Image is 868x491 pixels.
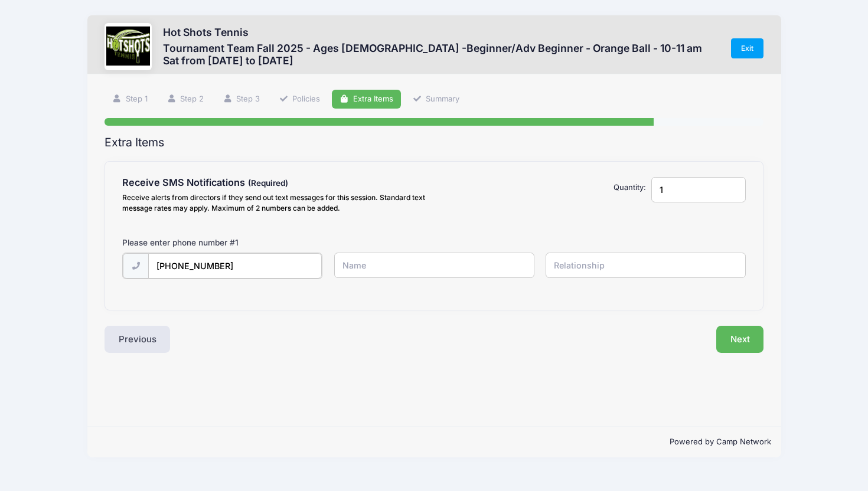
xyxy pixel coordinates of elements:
a: Exit [731,38,764,58]
h2: Extra Items [105,136,764,149]
a: Policies [272,90,328,109]
label: Please enter phone number # [122,237,239,248]
div: Receive alerts from directors if they send out text messages for this session. Standard text mess... [122,192,428,214]
input: Quantity [651,177,746,202]
p: Powered by Camp Network [97,436,772,448]
a: Step 3 [215,90,267,109]
span: 1 [235,238,239,247]
input: Name [334,253,534,278]
a: Summary [404,90,467,109]
h3: Tournament Team Fall 2025 - Ages [DEMOGRAPHIC_DATA] -Beginner/Adv Beginner - Orange Ball - 10-11 ... [163,42,719,67]
h4: Receive SMS Notifications [122,177,428,189]
a: Step 1 [105,90,155,109]
input: (xxx) xxx-xxxx [148,253,322,279]
button: Previous [105,326,171,353]
a: Extra Items [332,90,401,109]
a: Step 2 [159,90,211,109]
button: Next [716,326,764,353]
input: Relationship [546,253,746,278]
h3: Hot Shots Tennis [163,26,719,38]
